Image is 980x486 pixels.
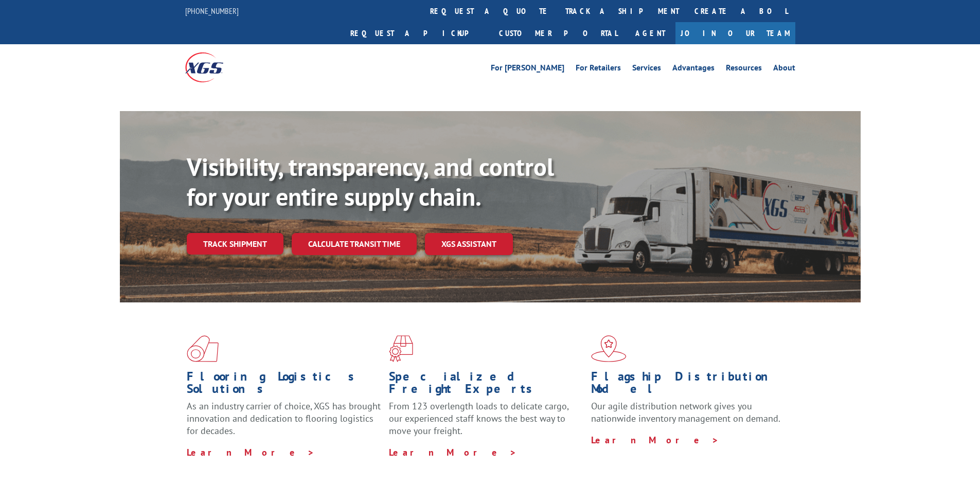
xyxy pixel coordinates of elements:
a: For Retailers [576,64,621,75]
a: Calculate transit time [292,233,417,255]
img: xgs-icon-flagship-distribution-model-red [591,335,627,362]
a: XGS ASSISTANT [425,233,513,255]
a: Join Our Team [675,22,795,44]
a: Learn More > [591,434,719,446]
span: As an industry carrier of choice, XGS has brought innovation and dedication to flooring logistics... [187,400,381,437]
a: Learn More > [187,446,315,458]
a: Agent [625,22,675,44]
a: Services [632,64,661,75]
a: Customer Portal [491,22,625,44]
h1: Specialized Freight Experts [389,370,583,400]
a: Learn More > [389,446,517,458]
a: [PHONE_NUMBER] [185,6,239,16]
a: Request a pickup [343,22,491,44]
p: From 123 overlength loads to delicate cargo, our experienced staff knows the best way to move you... [389,400,583,446]
img: xgs-icon-focused-on-flooring-red [389,335,413,362]
h1: Flooring Logistics Solutions [187,370,381,400]
span: Our agile distribution network gives you nationwide inventory management on demand. [591,400,780,424]
a: Resources [726,64,762,75]
a: Advantages [672,64,715,75]
b: Visibility, transparency, and control for your entire supply chain. [187,151,554,212]
img: xgs-icon-total-supply-chain-intelligence-red [187,335,219,362]
a: For [PERSON_NAME] [491,64,564,75]
h1: Flagship Distribution Model [591,370,786,400]
a: Track shipment [187,233,283,255]
a: About [773,64,795,75]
